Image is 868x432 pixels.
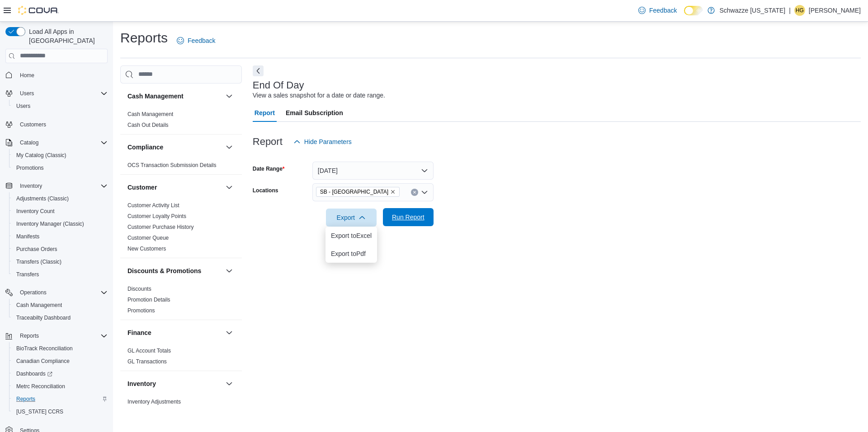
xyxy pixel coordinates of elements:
span: Reports [16,395,35,403]
a: Manifests [13,231,43,242]
button: Open list of options [421,189,428,196]
p: [PERSON_NAME] [809,5,861,16]
span: SB - [GEOGRAPHIC_DATA] [320,187,388,196]
button: Reports [16,330,42,341]
span: Users [16,102,30,110]
span: Hide Parameters [304,137,352,146]
span: Metrc Reconciliation [13,381,108,392]
h1: Reports [120,29,168,47]
div: Discounts & Promotions [120,283,242,320]
span: Inventory [16,181,108,191]
span: Traceabilty Dashboard [16,314,71,321]
a: BioTrack Reconciliation [13,343,76,354]
h3: Report [253,136,283,147]
span: Inventory [20,182,42,190]
button: [US_STATE] CCRS [9,405,111,418]
span: Dashboards [13,368,108,379]
a: Cash Out Details [127,122,169,128]
a: Customer Loyalty Points [127,213,186,219]
span: GL Account Totals [127,347,171,354]
span: OCS Transaction Submission Details [127,162,217,169]
button: Users [9,100,111,112]
button: Inventory Manager (Classic) [9,218,111,230]
a: Users [13,101,34,111]
a: Cash Management [127,111,173,117]
button: BioTrack Reconciliation [9,342,111,355]
button: Canadian Compliance [9,355,111,367]
span: Promotions [16,164,44,172]
h3: End Of Day [253,80,304,91]
p: Schwazze [US_STATE] [719,5,785,16]
button: Catalog [16,137,42,148]
span: Reports [13,394,108,404]
label: Date Range [253,165,285,172]
a: Purchase Orders [13,244,61,255]
div: Customer [120,200,242,258]
span: Load All Apps in [GEOGRAPHIC_DATA] [25,27,108,45]
span: Dark Mode [684,15,684,16]
button: Cash Management [127,92,222,101]
button: Traceabilty Dashboard [9,311,111,324]
a: Customer Queue [127,235,169,241]
span: Reports [16,330,108,341]
button: Users [16,88,38,99]
a: Promotion Details [127,297,170,303]
a: Inventory Count [13,206,58,217]
span: Inventory Adjustments [127,398,181,405]
a: Transfers [13,269,42,280]
span: Inventory Manager (Classic) [16,220,84,228]
span: Feedback [649,6,677,15]
span: My Catalog (Classic) [13,150,108,161]
button: [DATE] [312,162,434,180]
h3: Finance [127,328,151,337]
span: Catalog [16,137,108,148]
span: Cash Out Details [127,121,169,129]
button: Discounts & Promotions [127,266,222,275]
a: Promotions [127,307,155,314]
span: Catalog [20,139,38,146]
button: Transfers (Classic) [9,255,111,268]
button: Cash Management [224,91,235,102]
button: Manifests [9,230,111,243]
h3: Discounts & Promotions [127,266,201,275]
button: Inventory Count [9,205,111,218]
button: Users [2,87,111,100]
h3: Inventory [127,379,156,388]
span: Metrc Reconciliation [16,383,65,390]
span: Users [20,90,34,97]
h3: Customer [127,183,157,192]
button: Compliance [224,142,235,153]
h3: Cash Management [127,92,184,101]
button: Clear input [411,189,418,196]
button: Export [326,209,377,227]
span: Washington CCRS [13,406,108,417]
a: Customer Activity List [127,202,179,209]
button: Inventory [127,379,222,388]
span: Cash Management [127,111,173,118]
span: Users [16,88,108,99]
span: Customers [20,121,46,128]
span: BioTrack Reconciliation [13,343,108,354]
button: Next [253,65,264,76]
span: HG [796,5,804,16]
div: Finance [120,345,242,371]
button: Compliance [127,143,222,152]
div: Hunter Grundman [794,5,805,16]
span: Dashboards [16,370,52,377]
h3: Compliance [127,143,163,152]
span: Adjustments (Classic) [16,195,69,202]
span: Canadian Compliance [13,356,108,367]
span: Manifests [16,233,39,240]
span: Transfers [16,271,39,278]
span: Email Subscription [286,104,343,122]
a: Metrc Reconciliation [13,381,69,392]
a: My Catalog (Classic) [13,150,70,161]
span: Operations [20,289,47,296]
span: Transfers (Classic) [16,258,61,265]
a: Feedback [173,32,219,50]
span: Customer Queue [127,234,169,242]
div: Compliance [120,160,242,174]
a: Adjustments (Classic) [13,193,72,204]
button: Inventory [16,181,46,191]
